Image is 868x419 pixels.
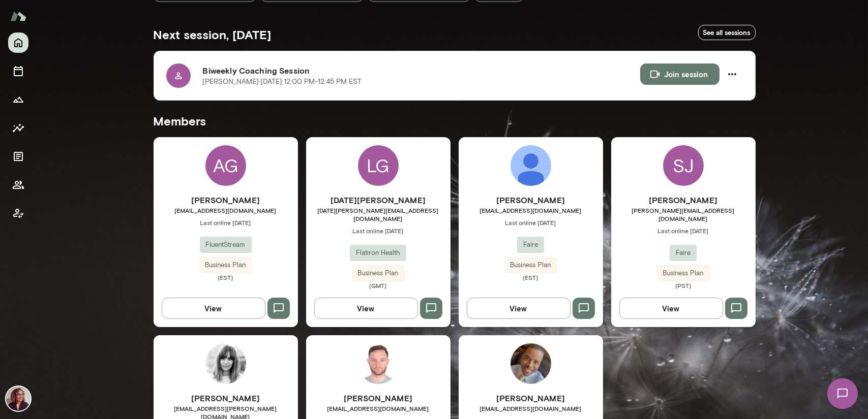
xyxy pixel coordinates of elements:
[154,206,298,214] span: [EMAIL_ADDRESS][DOMAIN_NAME]
[8,118,28,138] button: Insights
[611,227,756,235] span: Last online [DATE]
[511,145,551,186] img: Ling Zeng
[154,273,298,281] span: (EST)
[611,281,756,289] span: (PST)
[205,145,246,186] div: AG
[306,281,451,289] span: (GMT)
[619,298,723,319] button: View
[162,298,265,319] button: View
[459,392,603,404] h6: [PERSON_NAME]
[200,240,252,250] span: FluentStream
[459,194,603,206] h6: [PERSON_NAME]
[8,146,28,167] button: Documents
[203,65,640,77] h6: Biweekly Coaching Session
[154,194,298,206] h6: [PERSON_NAME]
[358,145,399,186] div: LG
[459,273,603,281] span: (EST)
[10,7,26,26] img: Mento
[203,77,362,87] p: [PERSON_NAME] · [DATE] · 12:00 PM-12:45 PM EST
[306,194,451,206] h6: [DATE][PERSON_NAME]
[8,175,28,195] button: Members
[511,343,551,384] img: Ricky Wray
[670,248,697,258] span: Faire
[306,206,451,222] span: [DATE][PERSON_NAME][EMAIL_ADDRESS][DOMAIN_NAME]
[154,26,272,43] h5: Next session, [DATE]
[6,386,31,411] img: Safaa Khairalla
[205,343,246,384] img: Yasmine Nassar
[314,298,418,319] button: View
[8,33,28,53] button: Home
[350,248,406,258] span: Flatiron Health
[358,343,399,384] img: Tomas Guevara
[8,203,28,223] button: Client app
[306,227,451,235] span: Last online [DATE]
[467,298,571,319] button: View
[611,194,756,206] h6: [PERSON_NAME]
[459,206,603,214] span: [EMAIL_ADDRESS][DOMAIN_NAME]
[8,61,28,81] button: Sessions
[352,268,405,278] span: Business Plan
[640,63,720,85] button: Join session
[657,268,710,278] span: Business Plan
[154,113,756,129] h5: Members
[154,392,298,404] h6: [PERSON_NAME]
[306,404,451,412] span: [EMAIL_ADDRESS][DOMAIN_NAME]
[199,260,252,270] span: Business Plan
[663,145,704,186] div: SJ
[504,260,557,270] span: Business Plan
[517,240,544,250] span: Faire
[459,218,603,227] span: Last online [DATE]
[611,206,756,222] span: [PERSON_NAME][EMAIL_ADDRESS][DOMAIN_NAME]
[306,392,451,404] h6: [PERSON_NAME]
[154,218,298,227] span: Last online [DATE]
[8,89,28,110] button: Growth Plan
[698,25,756,41] a: See all sessions
[459,404,603,412] span: [EMAIL_ADDRESS][DOMAIN_NAME]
